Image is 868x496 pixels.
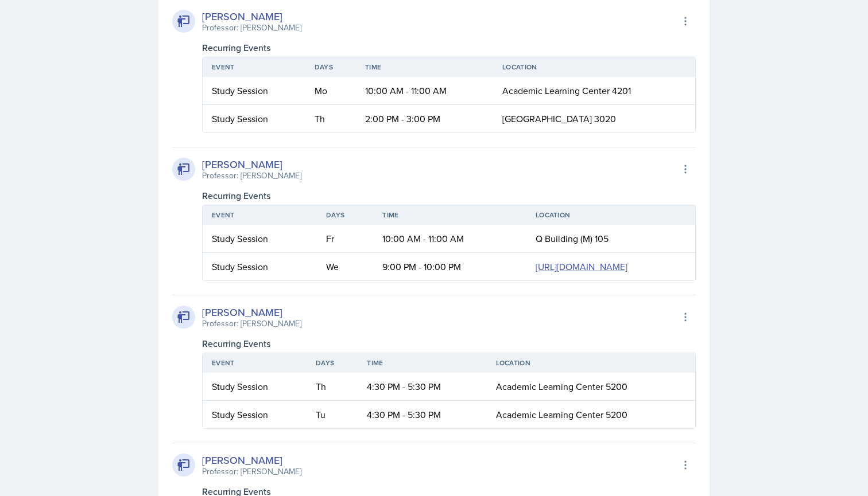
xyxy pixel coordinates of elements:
[202,9,301,24] div: [PERSON_NAME]
[202,304,301,320] div: [PERSON_NAME]
[202,41,696,54] div: Recurring Events
[203,353,307,373] th: Event
[212,232,308,245] div: Study Session
[526,205,695,225] th: Location
[356,105,493,132] td: 2:00 PM - 3:00 PM
[356,77,493,105] td: 10:00 AM - 11:00 AM
[212,408,297,421] div: Study Session
[358,373,486,401] td: 4:30 PM - 5:30 PM
[202,157,301,172] div: [PERSON_NAME]
[358,401,486,428] td: 4:30 PM - 5:30 PM
[373,225,526,253] td: 10:00 AM - 11:00 AM
[212,380,297,393] div: Study Session
[317,225,373,253] td: Fr
[203,57,305,77] th: Event
[373,205,526,225] th: Time
[202,452,301,468] div: [PERSON_NAME]
[356,57,493,77] th: Time
[202,466,301,478] div: Professor: [PERSON_NAME]
[202,318,301,330] div: Professor: [PERSON_NAME]
[373,253,526,280] td: 9:00 PM - 10:00 PM
[203,205,317,225] th: Event
[202,337,696,350] div: Recurring Events
[317,253,373,280] td: We
[307,401,358,428] td: Tu
[358,353,486,373] th: Time
[317,205,373,225] th: Days
[202,170,301,182] div: Professor: [PERSON_NAME]
[212,84,296,97] div: Study Session
[502,84,631,97] span: Academic Learning Center 4201
[496,408,627,421] span: Academic Learning Center 5200
[496,380,627,393] span: Academic Learning Center 5200
[536,232,609,245] span: Q Building (M) 105
[307,373,358,401] td: Th
[212,260,308,274] div: Study Session
[212,112,296,126] div: Study Session
[493,57,695,77] th: Location
[307,353,358,373] th: Days
[305,105,356,132] td: Th
[305,77,356,105] td: Mo
[536,260,627,273] a: [URL][DOMAIN_NAME]
[502,112,616,125] span: [GEOGRAPHIC_DATA] 3020
[305,57,356,77] th: Days
[487,353,695,373] th: Location
[202,22,301,34] div: Professor: [PERSON_NAME]
[202,189,696,202] div: Recurring Events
